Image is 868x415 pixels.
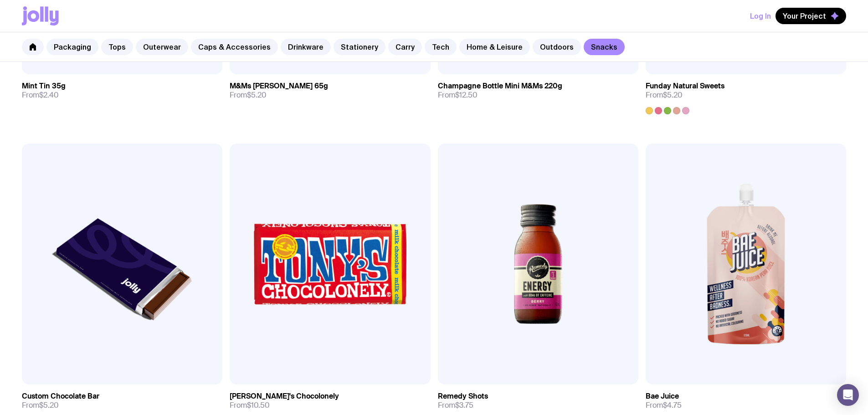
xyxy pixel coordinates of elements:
span: $5.20 [39,400,59,410]
h3: Mint Tin 35g [22,82,66,91]
span: From [22,91,59,100]
a: Tops [101,39,133,55]
a: Snacks [584,39,625,55]
h3: Remedy Shots [438,392,488,401]
span: From [438,401,473,410]
a: Home & Leisure [459,39,530,55]
span: $5.20 [663,90,683,100]
h3: Bae Juice [646,392,679,401]
a: Packaging [46,39,98,55]
span: From [230,91,267,100]
span: $2.40 [39,90,59,100]
span: Your Project [783,11,826,20]
span: From [22,401,59,410]
button: Log In [750,8,771,24]
span: $10.50 [247,400,270,410]
a: Stationery [334,39,385,55]
a: Funday Natural SweetsFrom$5.20 [646,74,846,114]
a: Outerwear [136,39,188,55]
span: $12.50 [455,90,478,100]
a: Tech [425,39,457,55]
h3: Champagne Bottle Mini M&Ms 220g [438,82,562,91]
button: Your Project [776,8,846,24]
a: Drinkware [281,39,331,55]
span: $4.75 [663,400,682,410]
h3: Funday Natural Sweets [646,82,724,91]
h3: [PERSON_NAME]'s Chocolonely [230,392,339,401]
a: Outdoors [533,39,581,55]
span: From [646,401,682,410]
h3: M&Ms [PERSON_NAME] 65g [230,82,328,91]
span: $3.75 [455,400,473,410]
a: Caps & Accessories [191,39,278,55]
a: Champagne Bottle Mini M&Ms 220gFrom$12.50 [438,74,638,107]
a: M&Ms [PERSON_NAME] 65gFrom$5.20 [230,74,430,107]
h3: Custom Chocolate Bar [22,392,99,401]
span: From [646,91,683,100]
span: $5.20 [247,90,267,100]
span: From [230,401,270,410]
div: Open Intercom Messenger [837,384,859,406]
span: From [438,91,478,100]
a: Mint Tin 35gFrom$2.40 [22,74,222,107]
a: Carry [388,39,422,55]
